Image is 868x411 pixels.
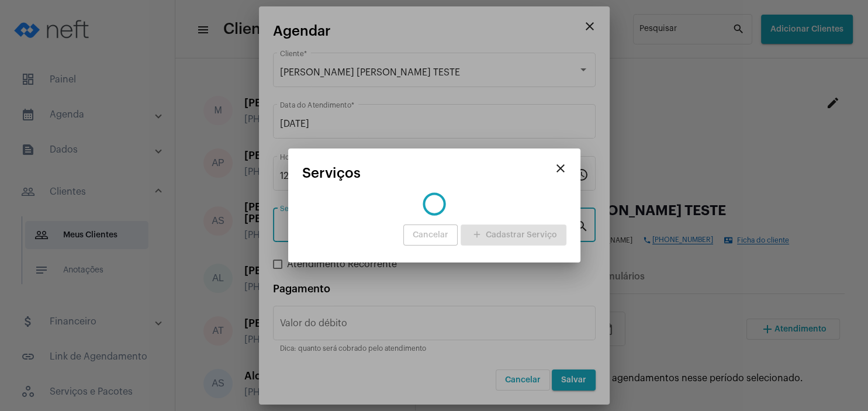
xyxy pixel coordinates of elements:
[554,161,568,175] mat-icon: close
[413,231,448,239] span: Cancelar
[403,225,458,246] button: Cancelar
[470,227,484,243] mat-icon: add
[302,165,361,181] span: Serviços
[470,231,557,239] span: Cadastrar Serviço
[461,225,566,246] button: Cadastrar Serviço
